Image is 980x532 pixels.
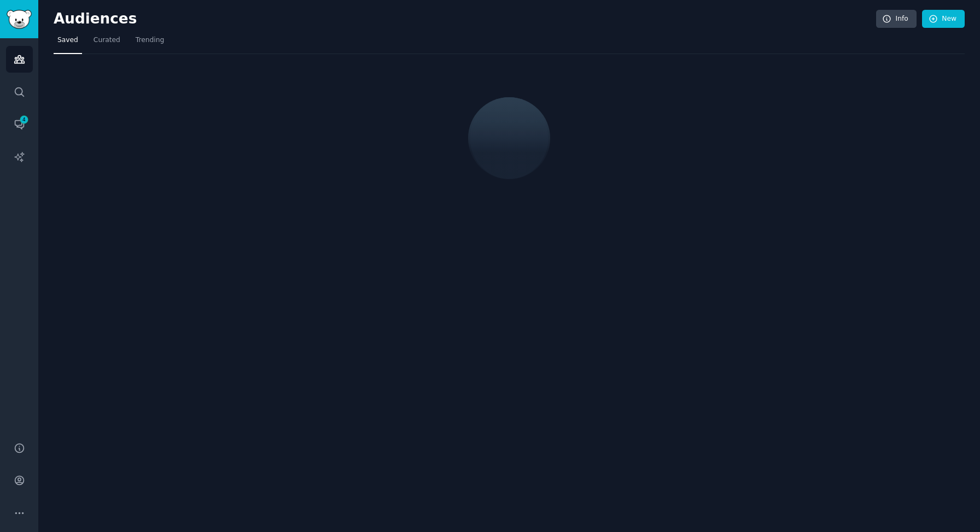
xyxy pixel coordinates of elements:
[54,32,82,54] a: Saved
[136,36,164,45] span: Trending
[922,10,965,28] a: New
[132,32,168,54] a: Trending
[19,116,29,123] span: 4
[876,10,917,28] a: Info
[7,10,32,29] img: GummySearch logo
[54,10,876,28] h2: Audiences
[90,32,124,54] a: Curated
[6,111,33,138] a: 4
[94,36,120,45] span: Curated
[57,36,78,45] span: Saved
